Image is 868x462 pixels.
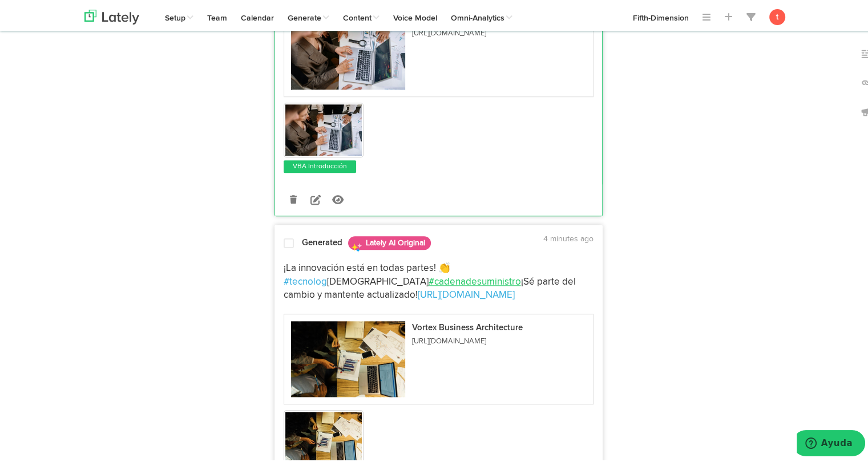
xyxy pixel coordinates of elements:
strong: Generated [302,236,342,245]
img: logo_lately_bg_light.svg [84,7,139,22]
iframe: Abre un widget desde donde se puede obtener más información [797,428,865,456]
img: 0zBeFuTpW2jmvv43juAR [291,319,405,395]
img: XnQZ1wGsQ06nzs3rkemK [291,11,405,87]
p: [URL][DOMAIN_NAME] [412,27,523,35]
span: Lately AI Original [348,234,431,248]
img: 0zBeFuTpW2jmvv43juAR [285,410,362,461]
time: 4 minutes ago [543,233,594,241]
img: sparkles.png [351,240,362,251]
p: [URL][DOMAIN_NAME] [412,335,523,343]
p: Vortex Business Architecture [412,321,523,330]
a: [URL][DOMAIN_NAME] [418,288,515,298]
a: #tecnolog [284,275,327,285]
a: #cadenadesuministro [429,275,521,285]
span: [DEMOGRAPHIC_DATA] [327,275,429,285]
span: ¡La innovación está en todas partes! 👏 [284,261,450,271]
a: VBA Introducción [290,159,349,170]
button: t [769,7,785,23]
img: XnQZ1wGsQ06nzs3rkemK [285,102,362,153]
